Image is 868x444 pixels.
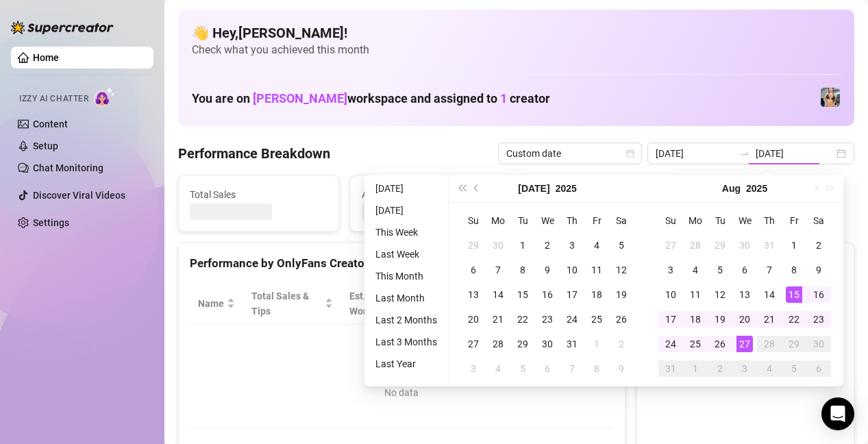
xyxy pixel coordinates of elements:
div: Sales by OnlyFans Creator [648,254,843,273]
span: Check what you achieved this month [192,42,841,58]
span: to [739,148,750,159]
span: Sales / Hour [449,288,499,319]
img: logo-BBDzfeDw.svg [11,21,114,34]
a: Content [33,119,68,129]
a: Home [33,52,59,63]
span: 1 [500,91,507,106]
a: Setup [33,140,58,151]
div: Est. Hours Worked [349,288,422,319]
span: Name [198,296,224,311]
span: Chat Conversion [526,288,595,319]
span: Izzy AI Chatter [19,92,88,106]
span: calendar [626,149,634,158]
th: Name [190,283,243,325]
span: swap-right [739,148,750,159]
div: No data [203,385,600,400]
img: Veronica [821,88,840,107]
h4: 👋 Hey, [PERSON_NAME] ! [192,23,841,42]
h1: You are on workspace and assigned to creator [192,91,550,106]
a: Chat Monitoring [33,162,103,173]
img: AI Chatter [94,87,115,107]
input: Start date [656,146,734,161]
th: Chat Conversion [518,283,614,325]
span: [PERSON_NAME] [253,91,347,106]
span: Active Chats [362,187,499,202]
a: Discover Viral Videos [33,190,125,201]
span: Total Sales [190,187,327,202]
span: Custom date [506,143,634,164]
th: Sales / Hour [441,283,518,325]
div: Performance by OnlyFans Creator [190,254,614,273]
th: Total Sales & Tips [243,283,341,325]
div: Open Intercom Messenger [821,397,854,430]
span: Messages Sent [534,187,671,202]
input: End date [756,146,834,161]
span: Total Sales & Tips [251,288,322,319]
h4: Performance Breakdown [178,144,330,163]
a: Settings [33,217,69,228]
